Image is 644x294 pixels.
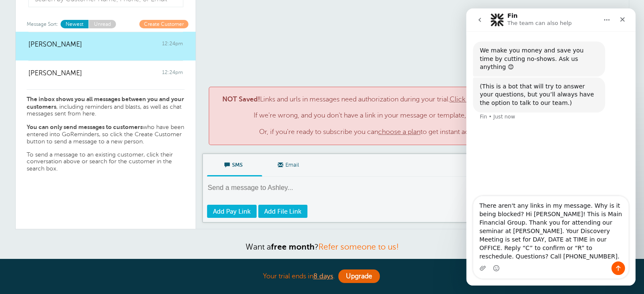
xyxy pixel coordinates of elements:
div: Your trial ends in . [111,267,534,286]
p: , including reminders and blasts, as well as chat messages sent from here. [27,96,185,118]
a: Refer someone to us! [318,242,399,251]
a: [PERSON_NAME] 12:24pm [16,60,196,89]
a: Add Pay Link [207,205,257,218]
p: Links and urls in messages need authorization during your trial. to ask for authorization to use ... [218,96,607,136]
a: Create Customer [139,20,188,28]
a: Newest [61,20,88,28]
span: Message Sort: [27,20,58,28]
span: Email [268,154,311,174]
span: [PERSON_NAME] [28,69,82,77]
span: SMS [213,154,256,174]
a: Add File Link [258,205,307,218]
span: 12:24pm [162,41,183,49]
strong: The inbox shows you all messages between you and your customers [27,96,184,110]
a: Unread [88,20,116,28]
p: Want a ? [15,242,629,252]
span: Add Pay Link [213,208,251,215]
span: Add File Link [264,208,301,215]
a: Click here [450,96,481,103]
span: [PERSON_NAME] [28,41,82,49]
a: choose a plan [378,128,420,136]
iframe: Intercom live chat [466,8,636,286]
span: 12:24pm [162,69,183,77]
strong: You can only send messages to customers [27,124,143,130]
b: NOT Saved! [222,96,260,103]
a: 8 days [313,272,333,280]
a: [PERSON_NAME] 12:24pm [16,32,196,60]
p: To send a message to an existing customer, click their conversation above or search for the custo... [27,151,185,173]
div: 12:36pm | SMS [215,72,610,78]
a: Upgrade [338,269,380,283]
p: who have been entered into GoReminders, so click the Create Customer button to send a message to ... [27,124,185,145]
strong: free month [271,242,315,251]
